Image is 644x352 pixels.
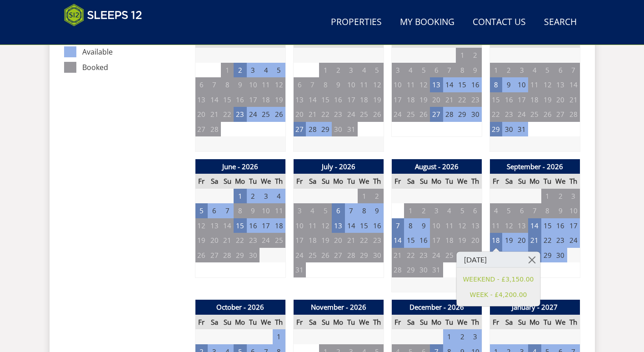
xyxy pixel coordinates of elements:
[306,248,319,263] td: 25
[567,63,580,78] td: 7
[391,218,404,233] td: 7
[345,218,358,233] td: 14
[430,248,443,263] td: 24
[502,107,515,122] td: 23
[345,122,358,137] td: 31
[345,233,358,248] td: 21
[273,107,285,122] td: 26
[515,203,528,218] td: 6
[515,122,528,137] td: 31
[469,12,529,33] a: Contact Us
[404,218,417,233] td: 8
[208,218,220,233] td: 13
[443,63,456,78] td: 7
[208,315,220,330] th: Sa
[443,233,456,248] td: 18
[293,107,306,122] td: 20
[528,233,541,248] td: 21
[489,122,502,137] td: 29
[221,203,234,218] td: 7
[463,274,534,284] a: WEEKEND - £3,150.00
[306,92,319,107] td: 14
[247,203,260,218] td: 9
[502,92,515,107] td: 16
[404,233,417,248] td: 15
[554,189,567,204] td: 2
[195,174,208,189] th: Fr
[540,12,580,33] a: Search
[306,315,319,330] th: Sa
[489,248,502,263] td: 25
[358,107,370,122] td: 25
[319,77,332,92] td: 8
[208,248,220,263] td: 27
[306,107,319,122] td: 21
[358,77,370,92] td: 11
[293,233,306,248] td: 17
[221,77,234,92] td: 8
[208,77,220,92] td: 7
[554,77,567,92] td: 13
[260,189,272,204] td: 3
[469,248,482,263] td: 27
[489,77,502,92] td: 8
[247,315,260,330] th: Tu
[528,63,541,78] td: 4
[234,77,246,92] td: 9
[417,248,430,263] td: 23
[456,63,469,78] td: 8
[541,218,554,233] td: 15
[469,203,482,218] td: 6
[528,203,541,218] td: 7
[358,174,370,189] th: We
[221,107,234,122] td: 22
[82,46,187,57] dd: Available
[430,262,443,277] td: 31
[332,122,344,137] td: 30
[567,174,580,189] th: Th
[391,107,404,122] td: 24
[502,174,515,189] th: Sa
[391,174,404,189] th: Fr
[469,233,482,248] td: 20
[82,62,187,73] dd: Booked
[358,203,370,218] td: 8
[221,218,234,233] td: 14
[273,203,285,218] td: 11
[430,63,443,78] td: 6
[306,174,319,189] th: Sa
[332,248,344,263] td: 27
[234,174,246,189] th: Mo
[345,248,358,263] td: 28
[502,248,515,263] td: 26
[417,218,430,233] td: 9
[195,315,208,330] th: Fr
[554,174,567,189] th: We
[554,248,567,263] td: 30
[567,203,580,218] td: 10
[64,4,142,26] img: Sleeps 12
[502,203,515,218] td: 5
[208,107,220,122] td: 21
[293,248,306,263] td: 24
[515,107,528,122] td: 24
[345,63,358,78] td: 3
[371,203,384,218] td: 9
[293,315,306,330] th: Fr
[332,92,344,107] td: 16
[221,315,234,330] th: Su
[502,218,515,233] td: 12
[293,77,306,92] td: 6
[567,107,580,122] td: 28
[221,174,234,189] th: Su
[469,77,482,92] td: 16
[358,248,370,263] td: 29
[567,218,580,233] td: 17
[319,122,332,137] td: 29
[528,218,541,233] td: 14
[443,218,456,233] td: 11
[554,233,567,248] td: 23
[371,77,384,92] td: 12
[554,63,567,78] td: 6
[391,77,404,92] td: 10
